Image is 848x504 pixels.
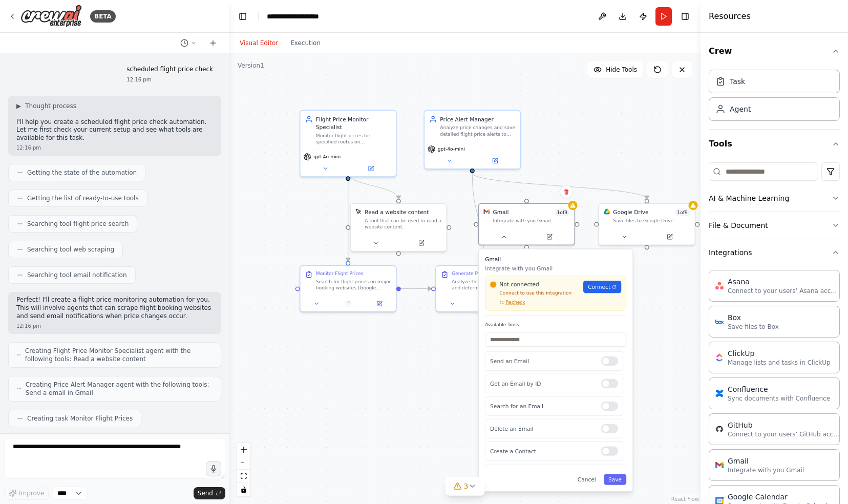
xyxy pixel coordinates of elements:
button: Tools [709,130,840,158]
p: I'll help you create a scheduled flight price check automation. Let me first check your current s... [16,118,213,142]
p: Integrate with you Gmail [485,265,626,272]
span: Searching tool flight price search [27,220,129,228]
span: Connect [588,283,610,291]
button: Execution [284,37,327,49]
button: fit view [237,470,250,483]
div: Generate Price Alert Reports [452,270,518,277]
button: Hide left sidebar [236,9,250,24]
p: Integrate with you Gmail [728,466,804,474]
button: Improve [4,487,49,500]
div: Price Alert Manager [440,115,515,123]
p: Create a Contact [490,447,595,455]
div: GitHub [728,420,840,430]
button: Open in side panel [527,232,571,241]
span: Number of enabled actions [675,208,690,216]
button: Crew [709,37,840,66]
button: Delete node [560,185,573,198]
span: gpt-4o-mini [438,146,465,152]
button: Start a new chat [205,37,221,49]
span: Number of enabled actions [555,208,569,216]
button: Switch to previous chat [176,37,201,49]
a: React Flow attribution [671,496,699,502]
div: Version 1 [238,61,264,70]
button: 3 [446,477,485,496]
div: BETA [90,10,116,23]
img: Box [715,318,724,326]
button: zoom in [237,443,250,456]
div: Agent [730,104,751,114]
span: Hide Tools [606,66,637,74]
img: Gmail [715,461,724,469]
div: ScrapeElementFromWebsiteToolRead a website contentA tool that can be used to read a website content. [350,203,447,251]
span: Getting the list of ready-to-use tools [27,194,139,202]
button: Open in side panel [349,164,393,173]
button: Hide right sidebar [678,9,692,24]
div: Google Calendar [728,492,833,502]
div: Asana [728,277,840,287]
div: Analyze the flight price data and determine if any significant price changes or drops have occurr... [452,278,527,290]
button: File & Document [709,212,840,239]
button: No output available [468,299,500,308]
img: ClickUp [715,353,724,362]
span: Send [198,489,213,497]
p: Perfect! I'll create a flight price monitoring automation for you. This will involve agents that ... [16,296,213,320]
button: AI & Machine Learning [709,185,840,212]
p: Connect to use this integration [490,290,579,296]
div: 12:16 pm [126,76,213,83]
img: Confluence [715,389,724,397]
button: Open in side panel [648,232,692,241]
span: Creating Price Alert Manager agent with the following tools: Send a email in Gmail [26,381,213,397]
div: Task [730,76,745,87]
button: No output available [332,299,365,308]
div: Box [728,312,779,323]
nav: breadcrumb [267,11,319,22]
span: Not connected [499,281,539,288]
span: Thought process [25,102,76,110]
div: Flight Price Monitor Specialist [316,115,391,131]
span: Creating task Monitor Flight Prices [27,414,133,423]
g: Edge from 1b700925-0e80-4cf8-94ba-c358552bf00a to 49f4d140-0b2e-4ad5-a865-e1bab5a0b65a [344,173,402,199]
img: Gmail [483,208,490,215]
div: Read a website content [365,208,429,216]
p: Manage lists and tasks in ClickUp [728,359,831,367]
img: Asana [715,282,724,290]
span: Creating Flight Price Monitor Specialist agent with the following tools: Read a website content [25,347,213,363]
button: Visual Editor [234,37,284,49]
p: Connect to your users’ GitHub accounts [728,430,840,438]
p: Sync documents with Confluence [728,394,830,403]
div: Google DriveGoogle Drive1of9Save files to Google Drive [599,203,695,245]
div: Monitor flight prices for specified routes on {flight_date} from {origin} to {destination}, track... [316,133,391,145]
div: Analyze price changes and save detailed flight price alerts to Google Drive when flight prices dr... [440,124,515,137]
button: Open in side panel [399,238,443,247]
div: Price Alert ManagerAnalyze price changes and save detailed flight price alerts to Google Drive wh... [424,110,521,170]
div: Monitor Flight Prices [316,270,364,277]
button: Hide Tools [587,61,643,78]
button: Cancel [573,474,601,485]
div: Flight Price Monitor SpecialistMonitor flight prices for specified routes on {flight_date} from {... [300,110,396,177]
span: Improve [19,489,44,497]
div: Save files to Google Drive [613,218,690,224]
p: Connect to your users’ Asana accounts [728,287,840,295]
div: GmailGmail1of9Integrate with you GmailGmailIntegrate with you GmailNot connectedConnect to use th... [478,203,575,245]
div: Monitor Flight PricesSearch for flight prices on major booking websites (Google Flights, Kayak, E... [300,265,396,312]
button: Recheck [490,299,525,305]
button: Integrations [709,239,840,266]
p: Search for an Email [490,402,595,410]
div: React Flow controls [237,443,250,496]
g: Edge from f767b339-fc6a-47e2-a3ad-c5e132dd220d to 97cf5595-5c26-4dd5-a5a5-e9bb981ecb10 [469,173,488,261]
img: ScrapeElementFromWebsiteTool [355,208,362,215]
div: Google Drive [613,208,648,216]
span: Searching tool web scraping [27,245,114,254]
p: scheduled flight price check [126,66,213,74]
div: Generate Price Alert ReportsAnalyze the flight price data and determine if any significant price ... [435,265,532,312]
p: Save files to Box [728,323,779,331]
button: Save [604,474,626,485]
button: ▶Thought process [16,102,76,110]
div: ClickUp [728,348,831,359]
span: 3 [464,481,469,491]
div: Integrate with you Gmail [493,218,569,224]
span: Searching tool email notification [27,271,127,279]
img: Logo [20,5,82,28]
g: Edge from 1b700925-0e80-4cf8-94ba-c358552bf00a to a915e1f7-901a-4123-a2d1-ce35e186371d [344,173,352,261]
p: Get an Email by ID [490,380,595,387]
